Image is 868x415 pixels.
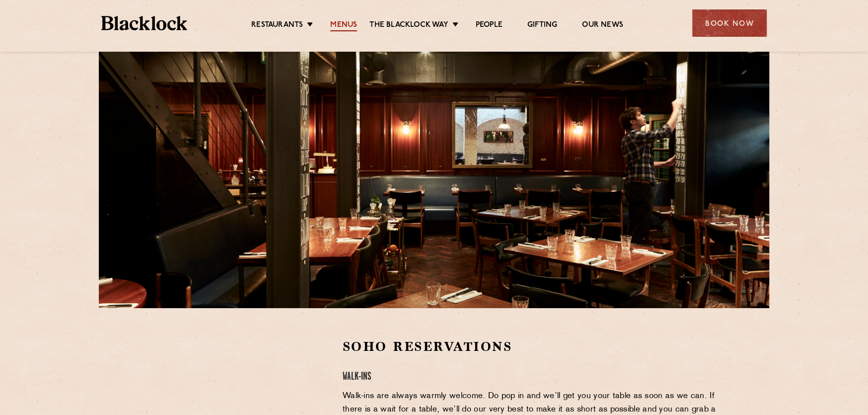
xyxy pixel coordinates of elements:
h2: Soho Reservations [343,338,723,355]
a: Our News [582,20,623,31]
a: Menus [330,20,357,31]
div: Book Now [692,9,767,37]
a: The Blacklock Way [369,20,448,31]
img: BL_Textured_Logo-footer-cropped.svg [101,16,187,30]
a: People [476,20,503,31]
a: Restaurants [251,20,303,31]
h4: Walk-Ins [343,370,723,384]
a: Gifting [527,20,557,31]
